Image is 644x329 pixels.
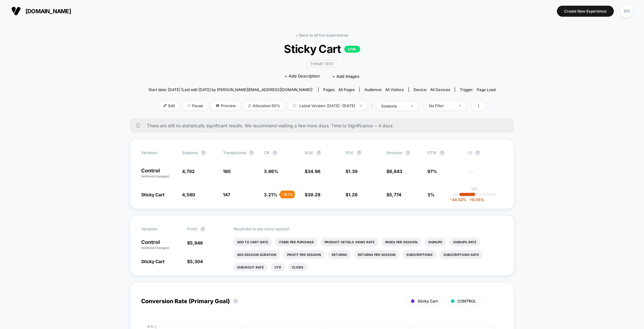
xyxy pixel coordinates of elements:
[338,87,355,92] span: all pages
[148,87,313,92] span: Start date: [DATE] (Last edit [DATE] by [PERSON_NAME][EMAIL_ADDRESS][DOMAIN_NAME])
[141,259,164,264] span: Sticky Cart
[141,246,169,250] span: (without changes)
[344,46,360,53] p: LIVE
[233,299,238,304] button: ?
[449,238,480,246] li: Signups Rate
[223,192,230,197] span: 147
[471,187,478,191] p: 0%
[316,150,321,155] button: ?
[474,191,475,196] p: |
[332,74,359,79] span: + Add Images
[233,263,268,272] li: Checkout Rate
[9,6,73,16] button: [DOMAIN_NAME]
[288,263,307,272] li: Clicks
[264,192,277,197] span: 3.21 %
[305,192,320,197] span: $
[321,238,378,246] li: Product Details Views Rate
[187,227,197,231] span: Profit
[460,87,496,92] div: Trigger:
[190,259,203,264] span: 5,304
[405,150,410,155] button: ?
[408,87,455,92] span: Device:
[141,227,176,232] span: Variation
[11,6,21,16] img: Visually logo
[285,73,320,79] span: + Add Description
[296,33,348,38] a: < Back to all live experiences
[468,170,503,179] span: ---
[190,240,203,245] span: 5,948
[233,238,272,246] li: Add To Cart Rate
[187,104,191,107] img: end
[223,150,246,155] span: Transactions
[141,192,164,197] span: Sticky Cart
[283,250,325,259] li: Profit Per Session
[244,101,285,110] span: Allocation: 50%
[469,197,472,202] span: +
[233,227,503,231] p: Would like to see more reports?
[275,238,318,246] li: Items Per Purchase
[346,150,353,155] span: PSV
[386,192,401,197] span: $
[427,150,462,155] span: OTW
[182,169,195,174] span: 4,792
[166,42,478,55] span: Sticky Cart
[468,150,503,155] span: CI
[308,192,320,197] span: 39.28
[223,169,230,174] span: 190
[386,169,402,174] span: $
[271,263,285,272] li: Ctr
[459,105,461,106] img: end
[187,259,203,264] span: $
[141,174,169,178] span: (without changes)
[389,169,402,174] span: 6,643
[354,250,399,259] li: Returns Per Session
[305,169,320,174] span: $
[346,169,358,174] span: $
[272,150,277,155] button: ?
[328,250,351,259] li: Returns
[187,240,203,245] span: $
[201,150,206,155] button: ?
[25,8,71,14] span: [DOMAIN_NAME]
[182,150,198,155] span: Sessions
[141,240,181,250] p: Control
[308,169,320,174] span: 34.96
[288,101,367,110] span: Latest Version: [DATE] - [DATE]
[425,238,446,246] li: Signups
[440,250,483,259] li: Subscriptions Rate
[141,168,176,179] p: Control
[477,87,496,92] span: Page Load
[427,169,437,174] span: 97%
[402,250,436,259] li: Subscriptions
[386,150,402,155] span: Revenue
[248,104,251,107] img: rebalance
[450,197,466,202] span: -34.52 %
[307,60,337,67] span: Theme Test
[348,169,358,174] span: 1.39
[264,150,269,155] span: CR
[183,101,208,110] span: Pause
[430,87,450,92] span: all devices
[357,150,362,155] button: ?
[458,299,476,303] span: CONTROL
[370,101,376,111] span: |
[211,101,241,110] span: Preview
[348,192,358,197] span: 1.26
[147,123,502,128] span: There are still no statistically significant results. We recommend waiting a few more days . Time...
[141,150,176,155] span: Variation
[293,104,296,107] img: calendar
[381,104,406,108] div: sessions
[164,104,167,107] img: edit
[346,192,358,197] span: $
[159,101,180,110] span: Edit
[427,192,435,197] span: 3%
[620,5,633,17] div: MR
[440,150,445,155] button: ?
[429,103,454,108] div: No Filter
[182,192,195,197] span: 4,580
[619,5,635,18] button: MR
[466,197,484,202] span: 0.05 %
[264,169,278,174] span: 3.96 %
[411,105,413,107] img: end
[364,87,404,92] div: Audience:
